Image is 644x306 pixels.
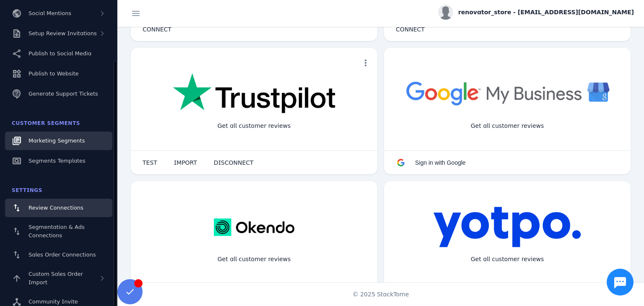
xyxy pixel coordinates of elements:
[5,246,112,264] a: Sales Order Connections
[464,248,551,270] div: Get all customer reviews
[464,115,551,137] div: Get all customer reviews
[143,160,157,166] span: TEST
[12,120,80,126] span: Customer Segments
[387,154,474,171] button: Sign in with Google
[5,199,112,217] a: Review Connections
[5,219,112,244] a: Segmentation & Ads Connections
[211,115,298,137] div: Get all customer reviews
[29,137,85,144] span: Marketing Segments
[134,21,180,38] button: CONNECT
[357,54,374,71] button: more
[29,158,86,164] span: Segments Templates
[214,206,294,248] img: okendo.webp
[29,70,78,77] span: Publish to Website
[29,30,97,36] span: Setup Review Invitations
[387,21,433,38] button: CONNECT
[134,154,166,171] button: TEST
[5,85,112,103] a: Generate Support Tickets
[29,298,78,305] span: Community Invite
[5,65,112,83] a: Publish to Website
[211,248,298,270] div: Get all customer reviews
[143,26,171,32] span: CONNECT
[353,290,409,299] span: © 2025 StackTome
[174,160,197,166] span: IMPORT
[401,73,614,113] img: googlebusiness.png
[205,154,262,171] button: DISCONNECT
[438,5,453,20] img: profile.jpg
[415,159,466,166] span: Sign in with Google
[396,26,425,32] span: CONNECT
[29,91,98,97] span: Generate Support Tickets
[214,160,254,166] span: DISCONNECT
[166,154,205,171] button: IMPORT
[438,5,634,20] button: renovator_store - [EMAIL_ADDRESS][DOMAIN_NAME]
[5,152,112,170] a: Segments Templates
[173,73,335,115] img: trustpilot.png
[458,8,634,17] span: renovator_store - [EMAIL_ADDRESS][DOMAIN_NAME]
[5,44,112,63] a: Publish to Social Media
[29,50,91,57] span: Publish to Social Media
[12,187,42,193] span: Settings
[433,206,581,248] img: yotpo.png
[29,252,96,258] span: Sales Order Connections
[29,10,71,16] span: Social Mentions
[29,271,83,285] span: Custom Sales Order Import
[29,224,85,239] span: Segmentation & Ads Connections
[5,132,112,150] a: Marketing Segments
[29,205,83,211] span: Review Connections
